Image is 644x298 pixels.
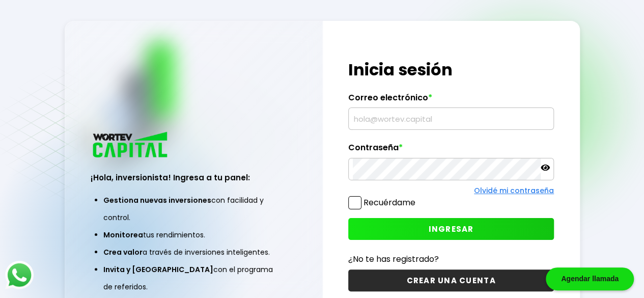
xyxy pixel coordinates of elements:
img: logo_wortev_capital [91,130,171,160]
li: con facilidad y control. [103,192,284,226]
p: ¿No te has registrado? [348,253,554,265]
span: INGRESAR [429,224,474,234]
a: ¿No te has registrado?CREAR UNA CUENTA [348,253,554,291]
div: Agendar llamada [546,267,634,290]
label: Contraseña [348,143,554,158]
li: con el programa de referidos. [103,261,284,295]
img: logos_whatsapp-icon.242b2217.svg [5,261,34,289]
li: a través de inversiones inteligentes. [103,243,284,261]
span: Crea valor [103,247,143,257]
input: hola@wortev.capital [353,108,549,129]
button: CREAR UNA CUENTA [348,269,554,291]
h1: Inicia sesión [348,58,554,82]
a: Olvidé mi contraseña [474,185,554,196]
label: Recuérdame [363,197,415,208]
button: INGRESAR [348,218,554,240]
li: tus rendimientos. [103,226,284,243]
span: Monitorea [103,230,143,240]
span: Gestiona nuevas inversiones [103,195,211,205]
h3: ¡Hola, inversionista! Ingresa a tu panel: [91,172,296,183]
span: Invita y [GEOGRAPHIC_DATA] [103,264,213,275]
label: Correo electrónico [348,93,554,108]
